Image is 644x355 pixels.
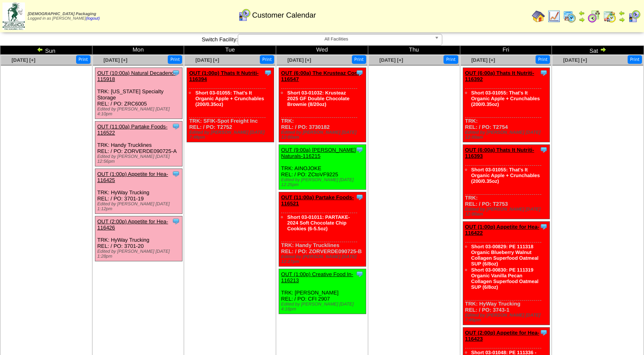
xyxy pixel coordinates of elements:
[168,55,182,64] button: Print
[356,146,364,154] img: Tooltip
[95,169,182,214] div: TRK: HyWay Trucking REL: / PO: 3701-19
[368,46,460,55] td: Thu
[97,154,182,164] div: Edited by [PERSON_NAME] [DATE] 12:56pm
[471,90,540,107] a: Short 03-01055: That's It Organic Apple + Crunchables (200/0.35oz)
[189,70,259,82] a: OUT (1:00p) Thats It Nutriti-116394
[172,69,180,77] img: Tooltip
[97,70,176,82] a: OUT (10:00a) Natural Decadenc-115918
[563,10,576,23] img: calendarprod.gif
[97,202,182,211] div: Edited by [PERSON_NAME] [DATE] 1:12pm
[0,46,92,55] td: Sun
[279,192,366,267] div: TRK: Handy Trucklines REL: / PO: ZORVERDE090725-B
[279,269,366,314] div: TRK: [PERSON_NAME] REL: / PO: CFI 2907
[97,124,168,136] a: OUT (11:00a) Partake Foods-116522
[97,107,182,117] div: Edited by [PERSON_NAME] [DATE] 4:10pm
[628,10,641,23] img: calendarcustomer.gif
[536,55,550,64] button: Print
[28,12,100,21] span: Logged in as [PERSON_NAME]
[356,69,364,77] img: Tooltip
[471,167,540,184] a: Short 03-01055: That's It Organic Apple + Crunchables (200/0.35oz)
[95,68,182,119] div: TRK: [US_STATE] Specialty Storage REL: / PO: ZRC6005
[95,121,182,166] div: TRK: Handy Trucklines REL: / PO: ZORVERDE090725-A
[463,145,550,219] div: TRK: REL: / PO: T2753
[465,224,540,236] a: OUT (1:00p) Appetite for Hea-116422
[628,55,642,64] button: Print
[579,16,585,23] img: arrowright.gif
[471,57,495,63] a: [DATE] [+]
[97,171,168,183] a: OUT (1:00p) Appetite for Hea-116425
[552,46,644,55] td: Sat
[379,57,403,63] a: [DATE] [+]
[260,55,274,64] button: Print
[264,69,272,77] img: Tooltip
[619,10,625,16] img: arrowleft.gif
[444,55,458,64] button: Print
[196,57,219,63] a: [DATE] [+]
[11,57,35,63] a: [DATE] [+]
[547,10,561,23] img: line_graph.gif
[540,69,548,77] img: Tooltip
[76,55,90,64] button: Print
[2,2,25,30] img: zoroco-logo-small.webp
[465,147,534,159] a: OUT (6:00a) Thats It Nutriti-116393
[281,130,366,140] div: Edited by [PERSON_NAME] [DATE] 12:00am
[460,46,552,55] td: Fri
[172,217,180,225] img: Tooltip
[287,57,311,63] a: [DATE] [+]
[281,147,356,159] a: OUT (9:00a) [PERSON_NAME] Naturals-116215
[195,90,264,107] a: Short 03-01055: That's It Organic Apple + Crunchables (200/0.35oz)
[97,218,168,231] a: OUT (2:00p) Appetite for Hea-116426
[92,46,184,55] td: Mon
[95,216,182,261] div: TRK: HyWay Trucking REL: / PO: 3701-20
[281,194,354,207] a: OUT (11:00a) Partake Foods-116521
[356,193,364,201] img: Tooltip
[281,70,361,82] a: OUT (6:00a) The Krusteaz Com-116547
[187,68,274,142] div: TRK: SFIK-Spot Freight Inc REL: / PO: T2752
[172,122,180,130] img: Tooltip
[356,270,364,278] img: Tooltip
[241,34,431,44] span: All Facilities
[287,214,350,231] a: Short 03-01011: PARTAKE-2024 Soft Chocolate Chip Cookies (6-5.5oz)
[463,222,550,325] div: TRK: HyWay Trucking REL: / PO: 3743-1
[540,146,548,154] img: Tooltip
[281,254,366,264] div: Edited by [PERSON_NAME] [DATE] 12:27pm
[588,10,601,23] img: calendarblend.gif
[281,302,366,312] div: Edited by [PERSON_NAME] [DATE] 4:16pm
[252,11,316,20] span: Customer Calendar
[465,207,550,217] div: Edited by [PERSON_NAME] [DATE] 12:00am
[276,46,368,55] td: Wed
[28,12,96,16] span: [DEMOGRAPHIC_DATA] Packaging
[279,145,366,190] div: TRK: AINOJOKE REL: / PO: ZCtoVF9225
[281,177,366,187] div: Edited by [PERSON_NAME] [DATE] 12:25pm
[172,170,180,178] img: Tooltip
[619,16,625,23] img: arrowright.gif
[600,46,606,53] img: arrowright.gif
[465,130,550,140] div: Edited by [PERSON_NAME] [DATE] 12:00am
[287,90,349,107] a: Short 03-01032: Krusteaz 2025 GF Double Chocolate Brownie (8/20oz)
[471,267,539,290] a: Short 03-00830: PE 111319 Organic Vanilla Pecan Collagen Superfood Oatmeal SUP (6/8oz)
[540,328,548,337] img: Tooltip
[37,46,43,53] img: arrowleft.gif
[532,10,545,23] img: home.gif
[86,16,100,21] a: (logout)
[563,57,587,63] a: [DATE] [+]
[238,9,251,22] img: calendarcustomer.gif
[465,313,550,323] div: Edited by [PERSON_NAME] [DATE] 7:46pm
[471,244,539,267] a: Short 03-00829: PE 111318 Organic Blueberry Walnut Collagen Superfood Oatmeal SUP (6/8oz)
[281,271,353,283] a: OUT (1:00p) Creative Food In-116213
[189,130,274,140] div: Edited by [PERSON_NAME] [DATE] 7:49pm
[184,46,276,55] td: Tue
[97,249,182,259] div: Edited by [PERSON_NAME] [DATE] 1:28pm
[352,55,366,64] button: Print
[540,222,548,231] img: Tooltip
[579,10,585,16] img: arrowleft.gif
[104,57,127,63] a: [DATE] [+]
[603,10,616,23] img: calendarinout.gif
